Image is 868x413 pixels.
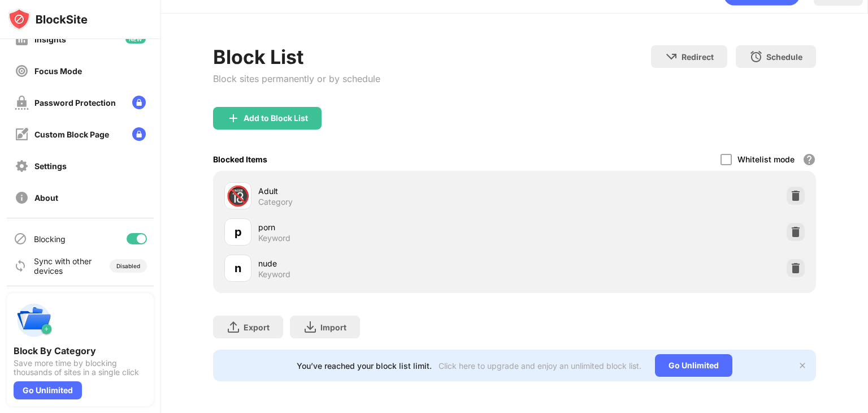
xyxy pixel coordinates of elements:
div: Adult [258,185,514,197]
div: Blocking [34,234,66,244]
img: lock-menu.svg [132,127,146,141]
img: push-categories.svg [14,300,54,341]
div: Focus Mode [34,66,82,76]
div: Blocked Items [213,154,267,164]
div: Insights [34,35,66,44]
img: sync-icon.svg [14,259,27,273]
div: Settings [34,161,67,171]
div: Block By Category [14,345,147,356]
div: Go Unlimited [14,381,82,399]
img: new-icon.svg [125,35,146,44]
div: Keyword [258,269,290,279]
div: About [34,193,58,203]
div: Sync with other devices [34,256,92,276]
div: Block List [213,45,380,68]
div: Keyword [258,233,290,243]
div: 🔞 [226,184,250,208]
div: Go Unlimited [655,354,732,377]
img: blocking-icon.svg [14,232,27,246]
img: logo-blocksite.svg [8,8,88,31]
div: Export [244,322,270,332]
div: n [235,260,241,277]
div: Add to Block List [244,114,308,123]
img: settings-off.svg [15,159,29,173]
img: lock-menu.svg [132,96,146,109]
img: x-button.svg [798,361,807,370]
div: Import [320,322,346,332]
div: Click here to upgrade and enjoy an unlimited block list. [439,361,641,371]
div: Schedule [766,52,802,62]
div: Category [258,197,293,207]
div: Whitelist mode [737,154,795,164]
div: Save more time by blocking thousands of sites in a single click [14,359,147,377]
div: Block sites permanently or by schedule [213,73,380,84]
img: customize-block-page-off.svg [15,127,29,141]
img: insights-off.svg [15,32,29,46]
div: Redirect [682,52,714,62]
div: Password Protection [34,98,116,107]
img: password-protection-off.svg [15,96,29,110]
div: p [235,223,242,240]
img: about-off.svg [15,191,29,205]
div: You’ve reached your block list limit. [297,361,432,371]
div: nude [258,257,514,269]
div: porn [258,221,514,233]
div: Custom Block Page [34,130,109,139]
div: Disabled [116,263,140,269]
img: focus-off.svg [15,64,29,78]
